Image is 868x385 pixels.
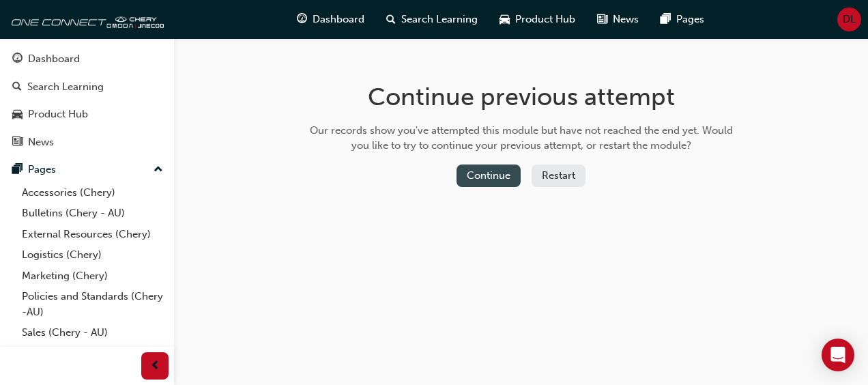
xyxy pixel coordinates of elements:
span: Dashboard [313,12,364,27]
span: Search Learning [401,12,478,27]
a: Logistics (Chery) [16,244,169,266]
button: Restart [532,165,585,187]
span: up-icon [154,161,163,179]
button: Pages [5,157,169,182]
span: pages-icon [12,164,23,176]
span: guage-icon [12,53,23,66]
button: DL [837,8,861,31]
a: All Pages [16,343,169,365]
a: search-iconSearch Learning [375,5,489,33]
span: car-icon [500,11,510,28]
button: DashboardSearch LearningProduct HubNews [5,44,169,157]
img: oneconnect [7,5,164,33]
a: news-iconNews [586,5,650,33]
a: Bulletins (Chery - AU) [16,203,169,224]
span: search-icon [12,81,22,94]
span: Pages [676,12,704,27]
a: Marketing (Chery) [16,266,169,287]
button: Continue [457,165,521,187]
a: Policies and Standards (Chery -AU) [16,286,169,322]
a: pages-iconPages [650,5,715,33]
a: External Resources (Chery) [16,224,169,245]
span: car-icon [12,109,23,121]
a: Dashboard [5,46,169,72]
span: news-icon [12,137,23,149]
span: News [613,12,639,27]
div: Search Learning [27,79,104,95]
a: guage-iconDashboard [286,5,375,33]
a: Sales (Chery - AU) [16,322,169,343]
div: Our records show you've attempted this module but have not reached the end yet. Would you like to... [305,123,738,154]
div: Dashboard [28,51,80,67]
a: News [5,130,169,155]
div: News [28,134,54,150]
span: news-icon [597,11,607,28]
a: Product Hub [5,102,169,127]
div: Open Intercom Messenger [822,339,854,371]
a: Search Learning [5,74,169,100]
span: prev-icon [150,358,160,375]
a: car-iconProduct Hub [489,5,586,33]
a: Accessories (Chery) [16,182,169,203]
span: search-icon [386,11,396,28]
span: guage-icon [297,11,307,28]
div: Product Hub [28,106,88,122]
span: DL [843,12,856,27]
h1: Continue previous attempt [305,82,738,112]
span: pages-icon [661,11,671,28]
span: Product Hub [515,12,575,27]
div: Pages [28,162,56,177]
